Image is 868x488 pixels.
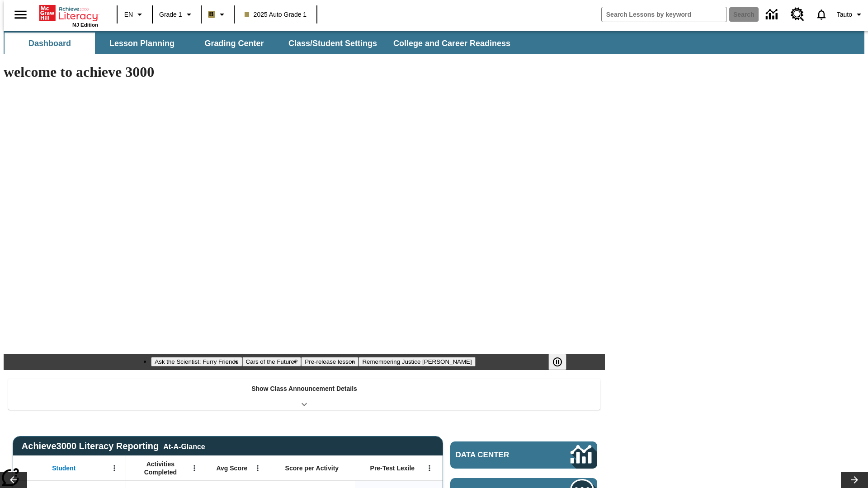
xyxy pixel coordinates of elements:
[548,354,576,370] div: Pause
[209,9,214,20] span: B
[760,2,785,27] a: Data Center
[120,6,149,23] button: Language: EN, Select a language
[163,441,205,451] div: At-A-Glance
[4,31,864,54] div: SubNavbar
[285,464,339,472] span: Score per Activity
[216,464,247,472] span: Avg Score
[189,33,279,54] button: Grading Center
[52,464,75,472] span: Student
[4,33,519,54] div: SubNavbar
[5,33,95,54] button: Dashboard
[370,464,415,472] span: Pre-Test Lexile
[7,1,34,28] button: Open side menu
[450,441,597,469] a: Data Center
[251,461,264,475] button: Open Menu
[456,450,540,460] span: Data Center
[242,357,302,366] button: Slide 2 Cars of the Future?
[188,461,201,475] button: Open Menu
[548,354,566,370] button: Pause
[301,357,359,366] button: Slide 3 Pre-release lesson
[359,357,475,366] button: Slide 4 Remembering Justice O'Connor
[4,64,605,80] h1: welcome to achieve 3000
[423,461,436,475] button: Open Menu
[833,6,868,23] button: Profile/Settings
[785,2,810,27] a: Resource Center, Will open in new tab
[810,3,833,26] a: Notifications
[151,357,242,366] button: Slide 1 Ask the Scientist: Furry Friends
[204,6,231,23] button: Boost Class color is light brown. Change class color
[124,10,133,19] span: EN
[602,7,726,22] input: search field
[245,10,307,19] span: 2025 Auto Grade 1
[251,384,357,394] p: Show Class Announcement Details
[131,460,190,476] span: Activities Completed
[841,472,868,488] button: Lesson carousel, Next
[156,6,198,23] button: Grade: Grade 1, Select a grade
[39,4,98,22] a: Home
[97,33,187,54] button: Lesson Planning
[108,461,121,475] button: Open Menu
[386,33,518,54] button: College and Career Readiness
[281,33,384,54] button: Class/Student Settings
[8,379,600,410] div: Show Class Announcement Details
[22,441,205,451] span: Achieve3000 Literacy Reporting
[72,22,98,28] span: NJ Edition
[837,10,852,19] span: Tauto
[159,10,182,19] span: Grade 1
[39,3,98,28] div: Home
